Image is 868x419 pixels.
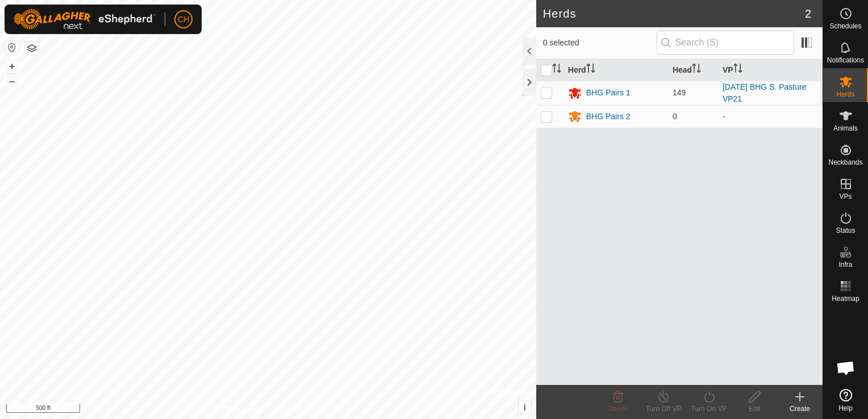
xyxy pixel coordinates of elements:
[543,37,657,49] span: 0 selected
[657,31,794,55] input: Search (S)
[668,59,718,81] th: Head
[833,125,858,132] span: Animals
[828,159,862,166] span: Neckbands
[692,65,701,74] p-sorticon: Activate to sort
[673,88,686,97] span: 149
[552,65,561,74] p-sorticon: Activate to sort
[14,9,156,30] img: Gallagher Logo
[838,405,853,412] span: Help
[838,261,852,268] span: Infra
[5,60,19,73] button: +
[829,351,863,385] a: Open chat
[829,23,861,30] span: Schedules
[718,59,823,81] th: VP
[832,295,859,302] span: Heatmap
[564,59,668,81] th: Herd
[524,403,526,412] span: i
[223,404,266,414] a: Privacy Policy
[519,401,531,414] button: i
[777,404,823,414] div: Create
[733,65,742,74] p-sorticon: Activate to sort
[839,193,852,200] span: VPs
[586,65,595,74] p-sorticon: Activate to sort
[279,404,313,414] a: Contact Us
[686,404,732,414] div: Turn On VP
[836,91,854,98] span: Herds
[805,5,811,22] span: 2
[5,41,19,55] button: Reset Map
[25,41,39,55] button: Map Layers
[673,112,677,121] span: 0
[543,7,805,20] h2: Herds
[718,105,823,128] td: -
[836,227,855,234] span: Status
[5,74,19,88] button: –
[732,404,777,414] div: Edit
[723,82,807,103] a: [DATE] BHG S. Pasture VP21
[823,384,868,416] a: Help
[586,111,631,123] div: BHG Pairs 2
[641,404,686,414] div: Turn Off VP
[178,14,189,26] span: CH
[827,57,864,64] span: Notifications
[586,87,631,99] div: BHG Pairs 1
[608,405,628,413] span: Delete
